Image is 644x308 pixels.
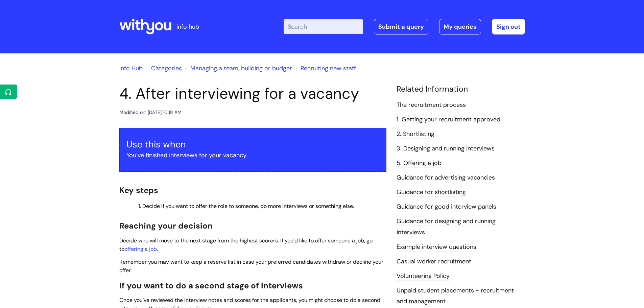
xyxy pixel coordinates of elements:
[397,217,496,237] a: Guidance for designing and running interviews
[397,115,500,124] a: 1. Getting your recruitment approved
[301,64,356,72] a: Recruiting new staff
[397,203,496,211] a: Guidance for good interview panels
[397,85,525,94] h4: Related Information
[119,237,373,253] span: Decide who will move to the next stage from the highest scorers. If you’d like to offer someone a...
[184,63,292,74] li: Managing a team, building or budget
[144,63,182,74] li: Solution home
[119,258,383,274] span: Remember you may want to keep a reserve list in case your preferred candidates withdraw or declin...
[119,64,143,72] a: Info Hub
[119,185,158,195] span: Key steps
[397,130,434,139] a: 2. Shortlisting
[397,257,471,266] a: Casual worker recruitment
[397,159,442,168] a: 5. Offering a job
[142,203,354,210] span: Decide if you want to offer the role to someone, do more interviews or something else.
[397,173,495,182] a: Guidance for advertising vacancies
[119,108,182,117] div: Modified on: [DATE] 10:18 AM
[151,64,182,72] a: Categories
[374,19,428,34] a: Submit a query
[294,63,356,74] li: Recruiting new staff
[176,21,199,32] p: info hub
[397,286,514,306] a: Unpaid student placements - recruitment and management
[439,19,481,34] a: My queries
[492,19,525,34] a: Sign out
[124,245,157,253] a: offering a job
[126,139,379,150] h3: Use this when
[119,220,213,231] span: Reaching your decision
[397,272,450,281] a: Volunteering Policy
[397,243,476,252] a: Example interview questions
[119,85,386,103] h1: 4. After interviewing for a vacancy
[284,19,363,34] input: Search
[397,188,466,197] a: Guidance for shortlisting
[397,144,495,153] a: 3. Designing and running interviews
[284,19,525,34] div: | -
[190,64,292,72] a: Managing a team, building or budget
[397,101,466,110] a: The recruitment process
[119,280,303,291] span: If you want to do a second stage of interviews
[126,150,379,161] p: You’ve finished interviews for your vacancy.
